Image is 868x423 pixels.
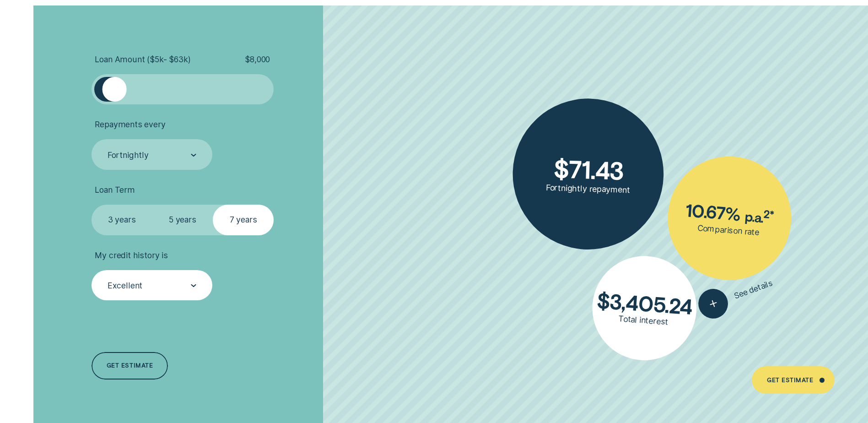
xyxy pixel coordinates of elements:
span: My credit history is [95,250,167,260]
span: Loan Term [95,185,135,195]
span: Loan Amount ( $5k - $63k ) [95,54,190,65]
span: See details [733,278,774,301]
button: See details [694,269,777,323]
span: Repayments every [95,119,165,130]
span: $ 8,000 [245,54,270,65]
label: 7 years [213,205,274,235]
div: Excellent [108,281,142,291]
div: Fortnightly [108,150,149,160]
a: Get Estimate [752,366,835,394]
a: Get estimate [92,352,168,380]
label: 5 years [152,205,213,235]
label: 3 years [92,205,152,235]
